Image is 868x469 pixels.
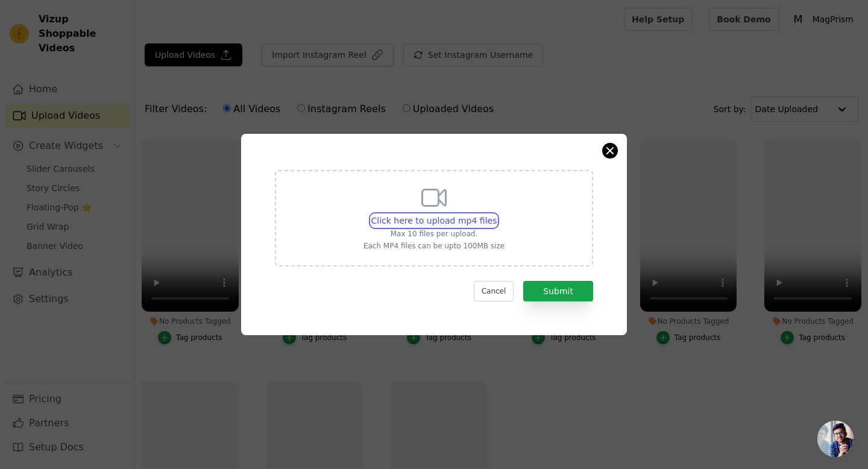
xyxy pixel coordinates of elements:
p: Each MP4 files can be upto 100MB size [363,241,505,251]
button: Submit [523,281,593,301]
div: Open chat [817,421,854,457]
span: Click here to upload mp4 files [371,216,497,225]
p: Max 10 files per upload. [363,229,505,239]
button: Cancel [474,281,514,301]
button: Close modal [603,143,617,158]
